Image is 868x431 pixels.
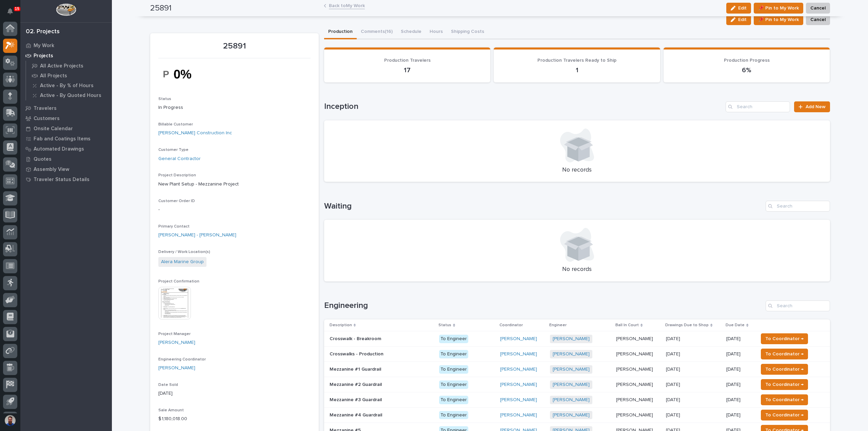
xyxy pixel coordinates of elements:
a: [PERSON_NAME] [553,382,590,388]
tr: Mezzanine #2 GuardrailMezzanine #2 Guardrail To Engineer[PERSON_NAME] [PERSON_NAME] [PERSON_NAME]... [324,377,830,392]
p: Active - By Quoted Hours [40,93,101,99]
p: [DATE] [666,365,682,372]
a: [PERSON_NAME] [500,367,537,372]
a: [PERSON_NAME] [553,351,590,357]
p: [PERSON_NAME] [616,350,654,357]
span: Production Travelers Ready to Ship [537,58,616,63]
p: Mezzanine #2 Guardrail [330,380,383,388]
a: [PERSON_NAME] [553,397,590,403]
span: 📌 Pin to My Work [758,16,799,24]
a: All Projects [26,71,112,80]
div: To Engineer [439,411,468,419]
button: Cancel [806,14,830,25]
span: Customer Type [158,148,189,152]
p: Mezzanine #3 Guardrail [330,396,383,403]
a: [PERSON_NAME] [500,336,537,342]
span: Production Travelers [384,58,431,63]
div: To Engineer [439,396,468,404]
button: To Coordinator → [761,410,808,420]
p: Automated Drawings [34,146,84,152]
p: Drawings Due to Shop [665,321,709,329]
h1: Waiting [324,201,763,211]
p: Mezzanine #1 Guardrail [330,365,382,372]
a: Onsite Calendar [20,123,112,134]
p: Traveler Status Details [34,177,90,183]
p: Status [438,321,451,329]
span: To Coordinator → [765,380,804,389]
a: Back toMy Work [329,1,365,9]
p: 6% [672,66,822,74]
tr: Mezzanine #3 GuardrailMezzanine #3 Guardrail To Engineer[PERSON_NAME] [PERSON_NAME] [PERSON_NAME]... [324,392,830,408]
span: Project Manager [158,332,191,336]
span: Customer Order ID [158,199,195,203]
span: Engineering Coordinator [158,357,206,361]
span: To Coordinator → [765,350,804,358]
div: To Engineer [439,350,468,358]
a: [PERSON_NAME] [500,351,537,357]
span: Add New [806,104,826,109]
span: Delivery / Work Location(s) [158,250,210,254]
span: Production Progress [724,58,770,63]
button: Schedule [397,25,426,39]
span: Project Confirmation [158,279,199,283]
a: [PERSON_NAME] - [PERSON_NAME] [158,232,236,239]
button: Notifications [3,4,17,18]
p: My Work [34,43,54,49]
span: Edit [738,17,747,23]
div: Notifications15 [8,8,17,19]
input: Search [766,201,830,212]
p: [DATE] [726,412,752,418]
p: 17 [332,66,482,74]
a: Traveler Status Details [20,174,112,184]
button: To Coordinator → [761,379,808,390]
p: [DATE] [666,411,682,418]
a: Fab and Coatings Items [20,134,112,144]
p: Ball In Court [615,321,639,329]
p: [DATE] [666,335,682,342]
a: [PERSON_NAME] [158,339,195,346]
span: Project Description [158,173,196,177]
p: Mezzanine #4 Guardrail [330,411,383,418]
p: Due Date [726,321,745,329]
a: Quotes [20,154,112,164]
p: All Projects [40,73,67,79]
p: [DATE] [666,350,682,357]
p: [PERSON_NAME] [616,380,654,388]
span: Sale Amount [158,408,184,412]
input: Search [726,101,790,112]
a: Alera Marine Group [161,258,204,266]
p: Assembly View [34,166,69,173]
p: Onsite Calendar [34,126,73,132]
button: To Coordinator → [761,364,808,375]
a: [PERSON_NAME] [500,382,537,388]
img: nI03ssUR1jw7ljhFxPVnLOTeSiKOFsHnmweRhLrzTMU [158,62,209,86]
p: [DATE] [158,390,311,397]
a: [PERSON_NAME] [158,365,195,372]
button: Comments (16) [357,25,397,39]
span: To Coordinator → [765,365,804,373]
p: [DATE] [726,397,752,403]
h1: Engineering [324,301,763,311]
p: [DATE] [666,380,682,388]
span: Cancel [810,16,826,24]
input: Search [766,300,830,311]
button: Hours [426,25,447,39]
a: Customers [20,113,112,123]
span: To Coordinator → [765,396,804,404]
a: Travelers [20,103,112,113]
p: No records [332,166,822,174]
button: To Coordinator → [761,349,808,359]
p: Description [330,321,352,329]
p: No records [332,266,822,273]
span: To Coordinator → [765,335,804,343]
p: Engineer [549,321,567,329]
div: 02. Projects [26,28,60,36]
a: Active - By % of Hours [26,81,112,90]
p: [DATE] [726,336,752,342]
button: Production [324,25,357,39]
a: [PERSON_NAME] [553,336,590,342]
div: To Engineer [439,335,468,343]
a: [PERSON_NAME] [500,412,537,418]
